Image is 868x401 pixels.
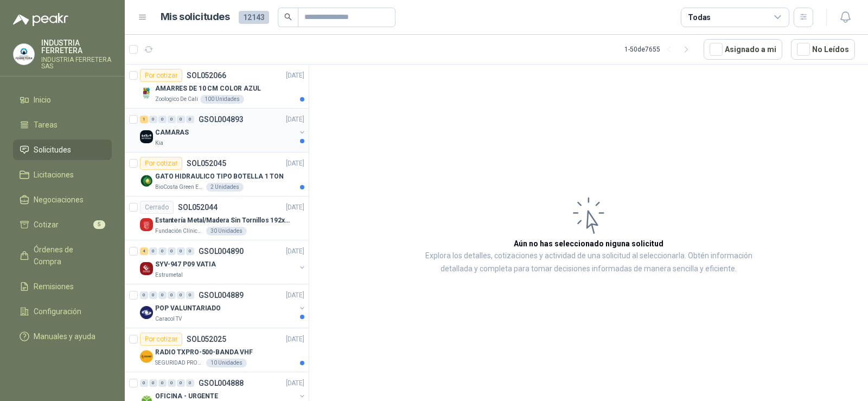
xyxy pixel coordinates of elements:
[186,247,194,255] div: 0
[13,276,112,297] a: Remisiones
[13,301,112,322] a: Configuración
[186,116,194,123] div: 0
[125,328,309,372] a: Por cotizarSOL052025[DATE] Company LogoRADIO TXPRO-500-BANDA VHFSEGURIDAD PROVISER LTDA10 Unidades
[34,94,51,106] span: Inicio
[624,41,695,58] div: 1 - 50 de 7655
[199,379,244,387] p: GSOL004888
[286,378,304,389] p: [DATE]
[168,291,176,299] div: 0
[187,72,226,79] p: SOL052066
[13,214,112,235] a: Cotizar5
[140,262,153,275] img: Company Logo
[140,350,153,363] img: Company Logo
[140,130,153,143] img: Company Logo
[155,171,284,182] p: GATO HIDRAULICO TIPO BOTELLA 1 TON
[93,220,105,229] span: 5
[239,11,269,24] span: 12143
[140,289,307,323] a: 0 0 0 0 0 0 GSOL004889[DATE] Company LogoPOP VALUNTARIADOCaracol TV
[206,227,247,235] div: 30 Unidades
[140,245,307,279] a: 4 0 0 0 0 0 GSOL004890[DATE] Company LogoSYV-947 P09 VATIAEstrumetal
[125,65,309,109] a: Por cotizarSOL052066[DATE] Company LogoAMARRES DE 10 CM COLOR AZULZoologico De Cali100 Unidades
[155,227,204,235] p: Fundación Clínica Shaio
[161,9,230,25] h1: Mis solicitudes
[125,152,309,196] a: Por cotizarSOL052045[DATE] Company LogoGATO HIDRAULICO TIPO BOTELLA 1 TONBioCosta Green Energy S....
[34,330,95,342] span: Manuales y ayuda
[140,379,148,387] div: 0
[155,183,204,192] p: BioCosta Green Energy S.A.S
[155,303,221,314] p: POP VALUNTARIADO
[791,39,855,60] button: No Leídos
[149,379,157,387] div: 0
[155,128,189,138] p: CAMARAS
[186,379,194,387] div: 0
[140,157,182,170] div: Por cotizar
[158,291,167,299] div: 0
[13,139,112,160] a: Solicitudes
[34,305,81,317] span: Configuración
[34,119,58,131] span: Tareas
[41,56,112,69] p: INDUSTRIA FERRETERA SAS
[140,218,153,231] img: Company Logo
[140,291,148,299] div: 0
[140,247,148,255] div: 4
[158,247,167,255] div: 0
[704,39,782,60] button: Asignado a mi
[140,69,182,82] div: Por cotizar
[34,281,74,292] span: Remisiones
[177,291,185,299] div: 0
[13,239,112,272] a: Órdenes de Compra
[34,244,101,268] span: Órdenes de Compra
[177,379,185,387] div: 0
[34,144,71,156] span: Solicitudes
[177,247,185,255] div: 0
[155,215,290,226] p: Estantería Metal/Madera Sin Tornillos 192x100x50 cm 5 Niveles Gris
[199,247,244,255] p: GSOL004890
[186,291,194,299] div: 0
[13,90,112,110] a: Inicio
[286,158,304,169] p: [DATE]
[286,246,304,257] p: [DATE]
[149,291,157,299] div: 0
[187,160,226,167] p: SOL052045
[13,189,112,210] a: Negociaciones
[178,203,218,211] p: SOL052044
[158,116,167,123] div: 0
[155,95,198,104] p: Zoologico De Cali
[155,359,204,367] p: SEGURIDAD PROVISER LTDA
[155,139,163,148] p: Kia
[177,116,185,123] div: 0
[13,164,112,185] a: Licitaciones
[284,13,292,21] span: search
[34,169,74,181] span: Licitaciones
[199,291,244,299] p: GSOL004889
[13,326,112,347] a: Manuales y ayuda
[155,84,261,94] p: AMARRES DE 10 CM COLOR AZUL
[286,334,304,345] p: [DATE]
[41,39,112,54] p: INDUSTRIA FERRETERA
[206,359,247,367] div: 10 Unidades
[140,113,307,148] a: 1 0 0 0 0 0 GSOL004893[DATE] Company LogoCAMARASKia
[514,238,663,250] h3: Aún no has seleccionado niguna solicitud
[187,335,226,343] p: SOL052025
[125,196,309,240] a: CerradoSOL052044[DATE] Company LogoEstantería Metal/Madera Sin Tornillos 192x100x50 cm 5 Niveles ...
[149,116,157,123] div: 0
[140,86,153,99] img: Company Logo
[140,333,182,346] div: Por cotizar
[140,174,153,187] img: Company Logo
[168,247,176,255] div: 0
[200,95,244,104] div: 100 Unidades
[168,379,176,387] div: 0
[34,194,84,206] span: Negociaciones
[34,219,59,231] span: Cotizar
[206,183,244,192] div: 2 Unidades
[13,114,112,135] a: Tareas
[168,116,176,123] div: 0
[149,247,157,255] div: 0
[418,250,759,276] p: Explora los detalles, cotizaciones y actividad de una solicitud al seleccionarla. Obtén informaci...
[140,201,174,214] div: Cerrado
[688,11,711,23] div: Todas
[286,114,304,125] p: [DATE]
[13,13,68,26] img: Logo peakr
[140,116,148,123] div: 1
[155,315,182,323] p: Caracol TV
